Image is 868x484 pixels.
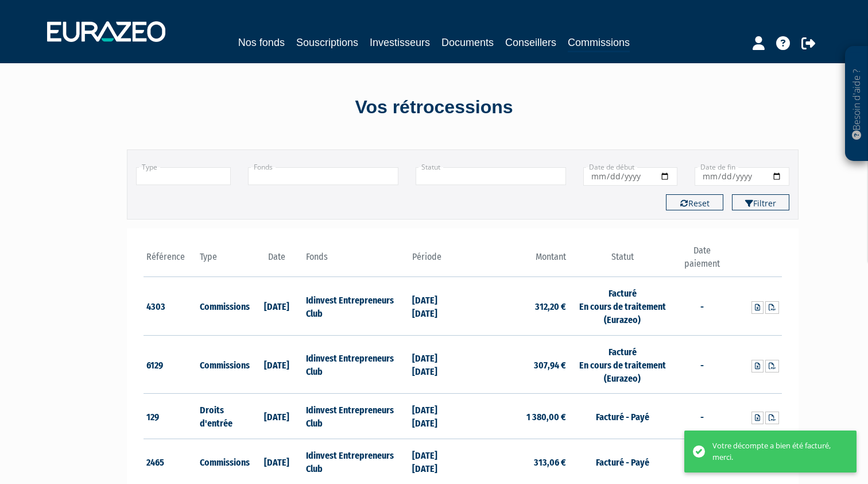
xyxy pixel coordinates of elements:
[303,277,409,336] td: Idinvest Entrepreneurs Club
[676,244,729,277] th: Date paiement
[197,277,250,336] td: Commissions
[732,194,789,210] button: Filtrer
[463,335,569,394] td: 307,94 €
[666,194,723,210] button: Reset
[144,244,197,277] th: Référence
[409,277,463,336] td: [DATE] [DATE]
[250,335,303,394] td: [DATE]
[409,394,463,439] td: [DATE] [DATE]
[409,244,463,277] th: Période
[676,335,729,394] td: -
[47,21,165,42] img: 1732889491-logotype_eurazeo_blanc_rvb.png
[850,52,863,156] p: Besoin d'aide ?
[250,244,303,277] th: Date
[505,34,556,51] a: Conseillers
[463,277,569,336] td: 312,20 €
[238,34,285,51] a: Nos fonds
[197,244,250,277] th: Type
[197,394,250,439] td: Droits d'entrée
[569,335,675,394] td: Facturé En cours de traitement (Eurazeo)
[463,244,569,277] th: Montant
[250,394,303,439] td: [DATE]
[197,335,250,394] td: Commissions
[569,277,675,336] td: Facturé En cours de traitement (Eurazeo)
[107,94,761,121] div: Vos rétrocessions
[441,34,494,51] a: Documents
[303,335,409,394] td: Idinvest Entrepreneurs Club
[569,244,675,277] th: Statut
[144,394,197,439] td: 129
[568,34,630,52] a: Commissions
[144,277,197,336] td: 4303
[303,394,409,439] td: Idinvest Entrepreneurs Club
[250,277,303,336] td: [DATE]
[463,394,569,439] td: 1 380,00 €
[370,34,430,51] a: Investisseurs
[409,335,463,394] td: [DATE] [DATE]
[676,394,729,439] td: -
[144,335,197,394] td: 6129
[303,244,409,277] th: Fonds
[569,394,675,439] td: Facturé - Payé
[676,277,729,336] td: -
[296,34,358,51] a: Souscriptions
[712,440,839,463] div: Votre décompte a bien été facturé, merci.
